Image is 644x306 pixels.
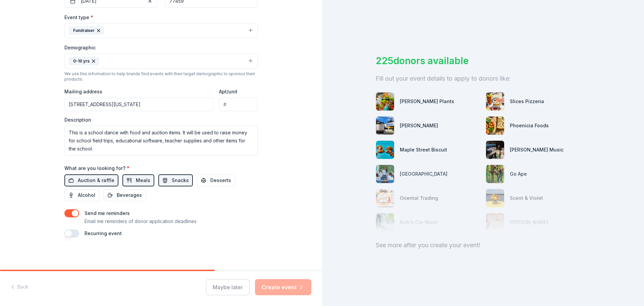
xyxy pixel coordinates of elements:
input: Enter a US address [64,98,214,111]
span: Alcohol [78,191,95,199]
div: Maple Street Biscuit [400,146,447,154]
img: photo for Slices Pizzeria [486,92,504,111]
button: Alcohol [64,189,99,201]
div: [PERSON_NAME] [400,122,438,130]
label: What are you looking for? [64,165,129,172]
img: photo for Buchanan's Plants [376,92,394,111]
span: Meals [136,176,150,184]
button: 0-10 yrs [64,54,258,69]
img: photo for Matson [376,117,394,135]
span: Snacks [172,176,189,184]
button: Meals [122,174,154,186]
label: Description [64,117,91,123]
label: Send me reminders [85,210,130,216]
label: Demographic [64,44,96,51]
span: Desserts [210,176,231,184]
div: 0-10 yrs [69,57,99,65]
div: 225 donors available [376,54,590,68]
input: # [219,98,258,111]
textarea: This is a school dance with food and auction items. It will be used to raise money for school fie... [64,126,258,156]
button: Desserts [197,174,235,186]
div: Fundraiser [69,26,104,35]
span: Beverages [117,191,142,199]
div: We use this information to help brands find events with their target demographic to sponsor their... [64,71,258,82]
label: Mailing address [64,88,102,95]
div: Phoenicia Foods [510,122,549,130]
button: Auction & raffle [64,174,118,186]
div: Fill out your event details to apply to donors like: [376,73,590,84]
span: Auction & raffle [78,176,114,184]
button: Beverages [103,189,146,201]
div: [PERSON_NAME] Music [510,146,563,154]
p: Email me reminders of donor application deadlines [85,217,197,225]
div: [PERSON_NAME] Plants [400,97,454,105]
button: Fundraiser [64,23,258,38]
label: Event type [64,14,93,21]
div: Slices Pizzeria [510,97,544,105]
label: Recurring event [85,230,122,236]
button: Snacks [158,174,193,186]
img: photo for Alfred Music [486,141,504,159]
label: Apt/unit [219,88,237,95]
img: photo for Phoenicia Foods [486,117,504,135]
img: photo for Maple Street Biscuit [376,141,394,159]
div: See more after you create your event! [376,240,590,251]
